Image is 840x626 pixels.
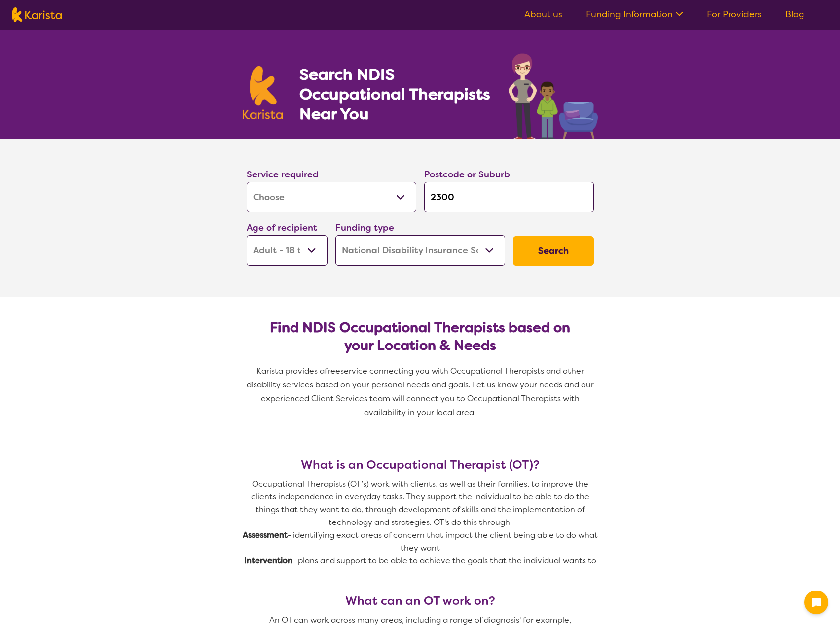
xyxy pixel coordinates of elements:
[586,8,683,20] a: Funding Information
[513,236,594,266] button: Search
[299,65,491,124] h1: Search NDIS Occupational Therapists Near You
[243,478,598,529] p: Occupational Therapists (OT’s) work with clients, as well as their families, to improve the clien...
[243,458,598,472] h3: What is an Occupational Therapist (OT)?
[256,366,325,376] span: Karista provides a
[509,53,598,139] img: occupational-therapy
[255,319,586,354] h2: Find NDIS Occupational Therapists based on your Location & Needs
[12,7,62,22] img: Karista logo
[325,366,340,376] span: free
[243,594,598,608] h3: What can an OT work on?
[243,530,288,540] strong: Assessment
[243,529,598,555] p: - identifying exact areas of concern that impact the client being able to do what they want
[243,555,598,567] p: - plans and support to be able to achieve the goals that the individual wants to
[524,8,562,20] a: About us
[247,222,317,234] label: Age of recipient
[247,366,596,417] span: service connecting you with Occupational Therapists and other disability services based on your p...
[785,8,804,20] a: Blog
[247,169,319,180] label: Service required
[424,169,510,180] label: Postcode or Suburb
[244,556,292,566] strong: Intervention
[707,8,762,20] a: For Providers
[243,66,283,119] img: Karista logo
[424,182,594,212] input: Type
[335,222,394,234] label: Funding type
